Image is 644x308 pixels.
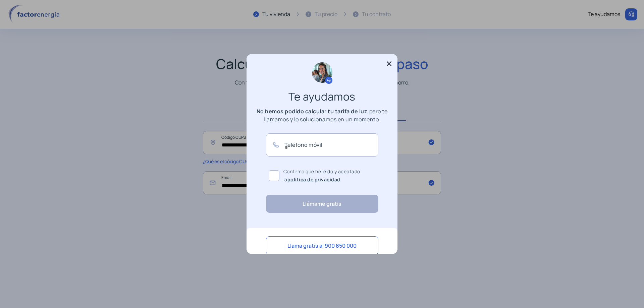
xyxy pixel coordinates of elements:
[255,107,389,123] p: pero te llamamos y lo solucionamos en un momento.
[287,176,340,183] a: política de privacidad
[262,93,382,101] h3: Te ayudamos
[257,108,369,115] b: No hemos podido calcular tu tarifa de luz,
[266,236,378,255] button: Llama gratis al 900 850 000
[283,168,376,184] span: Confirmo que he leído y aceptado la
